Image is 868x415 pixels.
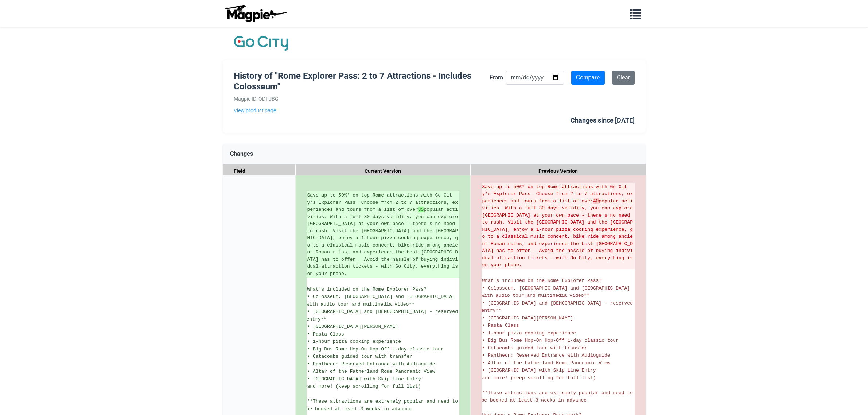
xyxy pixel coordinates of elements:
div: Changes [223,144,646,164]
span: • 1-hour pizza cooking experience [482,330,576,336]
span: • Pasta Class [482,323,519,328]
span: • Pantheon: Reserved Entrance with Audioguide [482,353,610,358]
div: Current Version [296,164,471,178]
del: Save up to 50%* on top Rome attractions with Go City's Explorer Pass. Choose from 2 to 7 attracti... [482,183,634,269]
span: **These attractions are extremely popular and need to be booked at least 3 weeks in advance. [307,399,461,412]
span: **These attractions are extremely popular and need to be booked at least 3 weeks in advance. [482,390,636,403]
span: • Catacombs guided tour with transfer [307,354,413,359]
div: Magpie ID: QDTUBG [234,95,490,103]
span: • Colosseum, [GEOGRAPHIC_DATA] and [GEOGRAPHIC_DATA] with audio tour and multimedia video** [307,294,458,307]
div: Field [223,164,296,178]
span: • [GEOGRAPHIC_DATA] and [DEMOGRAPHIC_DATA] - reserved entry** [307,309,461,322]
h1: History of "Rome Explorer Pass: 2 to 7 Attractions - Includes Colosseum" [234,71,490,92]
img: Company Logo [234,34,288,53]
label: From [490,73,503,82]
span: • [GEOGRAPHIC_DATA][PERSON_NAME] [482,315,573,321]
span: • Pantheon: Reserved Entrance with Audioguide [307,361,435,367]
span: and more! (keep scrolling for full list) [307,384,421,389]
span: • Altar of the Fatherland Rome Panoramic View [482,360,610,366]
img: logo-ab69f6fb50320c5b225c76a69d11143b.png [223,5,288,22]
ins: Save up to 50%* on top Rome attractions with Go City's Explorer Pass. Choose from 2 to 7 attracti... [307,192,459,277]
span: • [GEOGRAPHIC_DATA] with Skip Line Entry [307,376,421,382]
a: Clear [612,71,635,85]
span: • Big Bus Rome Hop-On Hop-Off 1-day classic tour [307,346,444,352]
a: View product page [234,106,490,115]
div: Previous Version [471,164,646,178]
span: • Colosseum, [GEOGRAPHIC_DATA] and [GEOGRAPHIC_DATA] with audio tour and multimedia video** [482,286,633,299]
span: • Big Bus Rome Hop-On Hop-Off 1-day classic tour [482,338,619,343]
strong: 35 [418,207,424,212]
input: Compare [571,71,605,85]
span: • Altar of the Fatherland Rome Panoramic View [307,369,435,374]
span: • [GEOGRAPHIC_DATA] with Skip Line Entry [482,368,596,373]
span: • [GEOGRAPHIC_DATA][PERSON_NAME] [307,324,398,329]
span: • [GEOGRAPHIC_DATA] and [DEMOGRAPHIC_DATA] - reserved entry** [482,300,636,314]
span: and more! (keep scrolling for full list) [482,375,596,381]
div: Changes since [DATE] [571,115,635,126]
span: • Catacombs guided tour with transfer [482,345,588,351]
span: What's included on the Rome Explorer Pass? [482,278,602,283]
span: • Pasta Class [307,331,344,337]
span: What's included on the Rome Explorer Pass? [307,287,427,292]
span: • 1-hour pizza cooking experience [307,339,401,344]
strong: 40 [593,198,599,204]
